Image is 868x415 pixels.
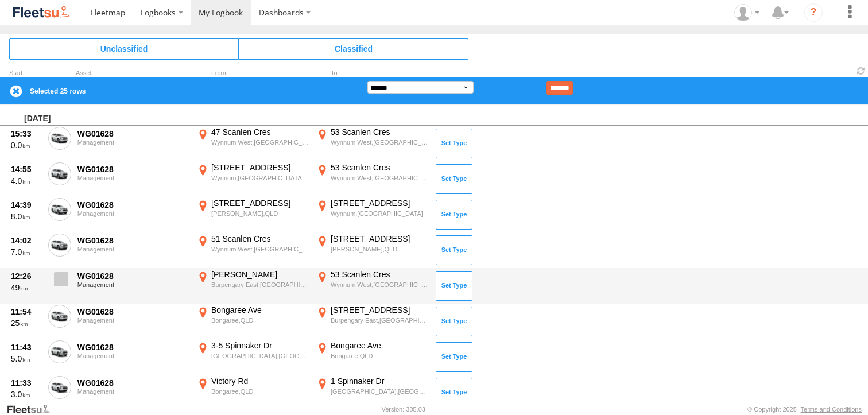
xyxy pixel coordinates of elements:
div: 49 [11,282,42,293]
div: 11:43 [11,342,42,352]
div: 11:33 [11,378,42,388]
div: Management [77,317,189,324]
div: Bongaree,QLD [331,352,428,360]
i: ? [804,3,823,22]
div: [STREET_ADDRESS] [331,305,428,315]
label: Click to View Event Location [195,234,310,267]
label: Click to View Event Location [315,127,429,160]
span: Refresh [854,65,868,76]
div: 12:26 [11,271,42,281]
div: WG01628 [77,342,189,352]
div: Wynnum West,[GEOGRAPHIC_DATA] [331,138,428,146]
div: Management [77,210,189,217]
button: Click to Set [436,129,472,158]
div: 5.0 [11,354,42,364]
div: [PERSON_NAME],QLD [331,245,428,253]
div: [PERSON_NAME] [211,269,308,280]
label: Click to View Event Location [315,234,429,267]
div: 3-5 Spinnaker Dr [211,340,308,351]
label: Click to View Event Location [315,340,429,374]
div: WG01628 [77,129,189,139]
label: Click to View Event Location [315,269,429,302]
label: Click to View Event Location [315,198,429,231]
span: Click to view Classified Trips [239,38,468,59]
div: 14:55 [11,164,42,174]
div: Wynnum West,[GEOGRAPHIC_DATA] [331,281,428,289]
div: Burpengary East,[GEOGRAPHIC_DATA] [211,281,308,289]
div: Bongaree Ave [331,340,428,351]
div: 11:54 [11,307,42,317]
div: Bongaree,QLD [211,387,308,395]
div: Bongaree Ave [211,305,308,315]
div: [STREET_ADDRESS] [211,198,308,208]
div: Management [77,388,189,395]
div: 51 Scanlen Cres [211,234,308,244]
button: Click to Set [436,378,472,408]
label: Click to View Event Location [195,376,310,409]
div: 14:39 [11,200,42,210]
div: WG01628 [77,307,189,317]
div: 0.0 [11,140,42,150]
div: 1 Spinnaker Dr [331,376,428,386]
a: Terms and Conditions [801,406,862,413]
div: Management [77,174,189,181]
div: Wynnum West,[GEOGRAPHIC_DATA] [211,245,308,253]
label: Click to View Event Location [315,376,429,409]
span: Click to view Unclassified Trips [9,38,239,59]
div: From [195,71,310,76]
div: To [315,71,429,76]
div: 7.0 [11,247,42,257]
label: Click to View Event Location [195,162,310,196]
div: 25 [11,318,42,328]
div: 8.0 [11,211,42,222]
div: 53 Scanlen Cres [331,162,428,173]
div: 3.0 [11,389,42,400]
label: Click to View Event Location [195,305,310,338]
div: Wynnum,[GEOGRAPHIC_DATA] [211,174,308,182]
label: Click to View Event Location [315,305,429,338]
label: Click to View Event Location [195,269,310,302]
div: WG01628 [77,235,189,246]
div: Wynnum,[GEOGRAPHIC_DATA] [331,210,428,218]
div: [STREET_ADDRESS] [331,198,428,208]
div: Management [77,246,189,253]
div: [STREET_ADDRESS] [211,162,308,173]
label: Clear Selection [9,84,23,98]
div: Asset [76,71,191,76]
div: Version: 305.03 [382,406,425,413]
label: Click to View Event Location [195,127,310,160]
label: Click to View Event Location [315,162,429,196]
div: Victory Rd [211,376,308,386]
div: © Copyright 2025 - [747,406,862,413]
div: Management [77,281,189,288]
div: 53 Scanlen Cres [331,127,428,137]
div: 4.0 [11,176,42,186]
div: Wynnum West,[GEOGRAPHIC_DATA] [211,138,308,146]
div: Management [77,139,189,146]
div: 47 Scanlen Cres [211,127,308,137]
a: Visit our Website [6,404,59,415]
div: [STREET_ADDRESS] [331,234,428,244]
label: Click to View Event Location [195,340,310,374]
div: WG01628 [77,378,189,388]
div: [GEOGRAPHIC_DATA],[GEOGRAPHIC_DATA] [211,352,308,360]
div: WG01628 [77,164,189,174]
div: [GEOGRAPHIC_DATA],[GEOGRAPHIC_DATA] [331,387,428,395]
div: [PERSON_NAME],QLD [211,210,308,218]
div: 14:02 [11,235,42,246]
div: Management [77,352,189,359]
div: Bongaree,QLD [211,316,308,324]
img: fleetsu-logo-horizontal.svg [11,5,71,20]
div: Click to Sort [9,71,44,76]
div: WG01628 [77,200,189,210]
div: 53 Scanlen Cres [331,269,428,280]
button: Click to Set [436,307,472,336]
div: Richard Bacon [730,4,764,21]
button: Click to Set [436,164,472,194]
button: Click to Set [436,235,472,265]
button: Click to Set [436,342,472,372]
div: Wynnum West,[GEOGRAPHIC_DATA] [331,174,428,182]
label: Click to View Event Location [195,198,310,231]
div: 15:33 [11,129,42,139]
div: Burpengary East,[GEOGRAPHIC_DATA] [331,316,428,324]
